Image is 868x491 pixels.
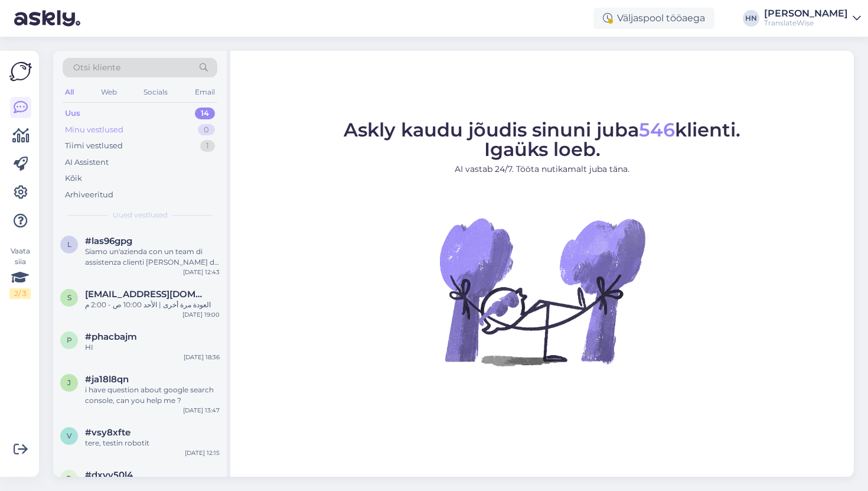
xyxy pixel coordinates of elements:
div: Minu vestlused [65,124,123,136]
div: 14 [195,108,215,119]
span: p [67,336,72,344]
span: d [66,474,72,483]
div: AI Assistent [65,157,109,168]
span: #dxvv50l4 [85,470,133,480]
a: [PERSON_NAME]TranslateWise [764,9,861,28]
div: Väljaspool tööaega [593,8,714,29]
div: i have question about google search console, can you help me ? [85,385,220,406]
p: AI vastab 24/7. Tööta nutikamalt juba täna. [344,163,740,175]
span: Askly kaudu jõudis sinuni juba klienti. Igaüks loeb. [344,118,740,161]
span: s [67,293,71,302]
span: sales@tvstartup.com [85,289,208,300]
div: Uus [65,108,80,119]
div: Siamo un'azienda con un team di assistenza clienti [PERSON_NAME] da 10 agenti che operano su più ... [85,246,220,268]
div: 0 [198,124,215,136]
div: Email [192,84,217,100]
span: #ja18l8qn [85,374,129,385]
div: [PERSON_NAME] [764,9,848,18]
div: [DATE] 13:47 [183,406,220,415]
div: TranslateWise [764,18,848,28]
div: 2 / 3 [9,288,31,299]
div: [DATE] 12:43 [183,268,220,277]
div: Vaata siia [9,246,31,299]
div: Tiimi vestlused [65,140,123,152]
div: All [63,84,76,100]
img: Askly Logo [9,60,32,83]
div: Kõik [65,173,82,184]
div: Arhiveeritud [65,189,113,201]
span: #las96gpg [85,236,132,246]
div: HI [85,342,220,353]
span: 546 [639,118,675,141]
img: No Chat active [436,185,648,398]
span: Uued vestlused [113,210,168,220]
span: #vsy8xfte [85,427,130,438]
div: [DATE] 12:15 [185,448,220,457]
div: 1 [200,140,215,152]
div: HN [743,10,759,27]
div: tere, testin robotit [85,438,220,448]
div: Socials [141,84,170,100]
div: [DATE] 18:36 [184,353,220,362]
div: العودة مرة أخرى | الأحد 10:00 ص - 2:00 م [85,300,220,310]
span: l [67,240,71,249]
div: Web [99,84,119,100]
div: [DATE] 19:00 [182,310,220,319]
span: #phacbajm [85,331,137,342]
span: v [67,431,71,440]
span: j [67,378,71,387]
span: Otsi kliente [73,61,120,74]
